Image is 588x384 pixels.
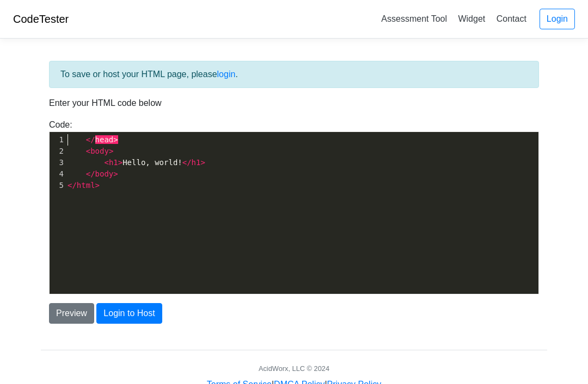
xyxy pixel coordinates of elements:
[95,135,114,144] span: head
[49,97,539,110] p: Enter your HTML code below
[77,181,95,190] span: html
[95,169,114,178] span: body
[492,10,531,28] a: Contact
[109,158,118,167] span: h1
[13,13,69,25] a: CodeTester
[50,180,65,191] div: 5
[118,158,122,167] span: >
[50,168,65,180] div: 4
[109,147,113,155] span: >
[113,169,118,178] span: >
[200,158,205,167] span: >
[96,303,162,324] button: Login to Host
[49,61,539,88] div: To save or host your HTML page, please .
[41,118,547,294] div: Code:
[86,147,90,155] span: <
[217,70,236,79] a: login
[68,158,205,167] span: Hello, world!
[113,135,118,144] span: >
[86,169,95,178] span: </
[192,158,201,167] span: h1
[86,135,95,144] span: </
[90,147,109,155] span: body
[540,9,575,29] a: Login
[50,157,65,168] div: 3
[454,10,489,28] a: Widget
[104,158,108,167] span: <
[49,303,94,324] button: Preview
[259,363,329,374] div: AcidWorx, LLC © 2024
[50,134,65,146] div: 1
[68,181,77,190] span: </
[377,10,451,28] a: Assessment Tool
[95,181,100,190] span: >
[50,146,65,157] div: 2
[182,158,192,167] span: </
